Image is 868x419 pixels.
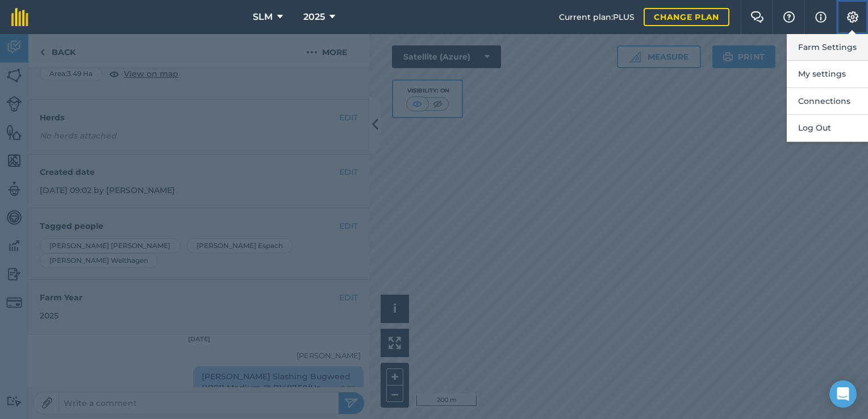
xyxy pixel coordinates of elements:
[787,61,868,87] button: My settings
[782,11,796,23] img: A question mark icon
[815,10,827,24] img: svg+xml;base64,PHN2ZyB4bWxucz0iaHR0cDovL3d3dy53My5vcmcvMjAwMC9zdmciIHdpZHRoPSIxNyIgaGVpZ2h0PSIxNy...
[846,11,859,23] img: A cog icon
[787,88,868,115] button: Connections
[11,8,28,26] img: fieldmargin Logo
[829,380,857,408] div: Open Intercom Messenger
[787,34,868,61] button: Farm Settings
[644,8,729,26] a: Change plan
[787,115,868,141] button: Log Out
[303,10,325,24] span: 2025
[253,10,273,24] span: SLM
[750,11,764,23] img: Two speech bubbles overlapping with the left bubble in the forefront
[559,11,635,23] span: Current plan : PLUS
